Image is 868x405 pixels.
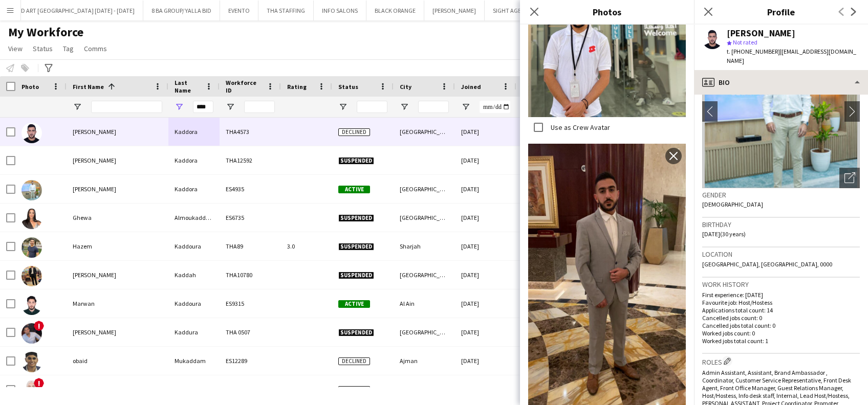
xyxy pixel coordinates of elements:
div: Sharjah [394,375,455,403]
div: Kaddora [168,118,220,146]
input: Joined Filter Input [480,101,510,113]
input: Status Filter Input [357,101,387,113]
button: Open Filter Menu [461,102,470,111]
img: Marwan Kaddoura [21,295,42,315]
span: | [EMAIL_ADDRESS][DOMAIN_NAME] [727,48,856,64]
div: [DATE] [455,289,516,318]
div: ES6735 [220,204,281,232]
button: 8 BA GROUP/ YALLA BID [143,1,220,20]
div: 1,085 days [516,118,578,146]
span: Tag [63,44,74,53]
img: Mahmoud Kaddah [21,266,42,286]
div: Kaddoura [168,289,220,318]
h3: Gender [702,190,860,199]
span: ! [34,321,44,331]
p: Worked jobs count: 0 [702,329,860,337]
span: Declined [338,128,370,136]
h3: Photos [520,5,694,18]
div: Kaddora [168,146,220,174]
button: [PERSON_NAME] [424,1,485,20]
input: First Name Filter Input [91,101,162,113]
div: Al Ain [394,289,455,318]
div: THA12592 [220,146,281,174]
div: Mukaddam [168,347,220,375]
div: obaid [67,347,168,375]
div: Bio [694,70,868,95]
img: Ghewa Almoukaddem [21,209,42,229]
span: First Name [73,83,104,91]
a: View [4,42,27,55]
div: THA 0507 [220,318,281,346]
div: ES12289 [220,347,281,375]
a: Tag [59,42,78,55]
div: [GEOGRAPHIC_DATA] [394,318,455,346]
img: obaid Mukaddam [21,352,42,372]
div: Open photos pop-in [839,168,860,188]
div: Kaddoura [168,232,220,260]
a: Comms [80,42,111,55]
div: [PERSON_NAME] [67,261,168,289]
span: Photo [21,83,39,91]
span: Last Name [175,79,201,94]
button: EVENTO [220,1,258,20]
div: [DATE] [455,204,516,232]
div: Ghewa [67,204,168,232]
span: Comms [84,44,107,53]
div: [DATE] [455,347,516,375]
div: Sharjah [394,232,455,260]
img: Hazem Kaddoura [21,237,42,258]
div: THA89 [220,232,281,260]
span: Suspended [338,272,374,279]
p: Favourite job: Host/Hostess [702,299,860,306]
img: Ahmad Kaddora [21,180,42,200]
h3: Birthday [702,220,860,229]
div: 3.0 [281,232,332,260]
div: [DATE] [455,175,516,203]
img: Mohamad Kaddura [21,323,42,344]
div: [GEOGRAPHIC_DATA] [394,204,455,232]
input: Workforce ID Filter Input [244,101,275,113]
span: Suspended [338,243,374,251]
span: [GEOGRAPHIC_DATA], [GEOGRAPHIC_DATA], 0000 [702,260,832,268]
a: Status [29,42,57,55]
div: [GEOGRAPHIC_DATA] [394,118,455,146]
div: 1,255 days [516,232,578,260]
h3: Roles [702,356,860,367]
div: Razan [67,375,168,403]
span: My Workforce [8,25,83,40]
div: [DATE] [455,375,516,403]
span: Declined [338,357,370,365]
div: Almoukaddem [168,204,220,232]
div: THA10780 [220,261,281,289]
img: Crew avatar or photo [702,35,860,188]
span: Suspended [338,157,374,165]
button: Open Filter Menu [226,102,235,111]
p: Applications total count: 14 [702,306,860,314]
div: Kaddora [168,175,220,203]
span: Active [338,186,370,193]
span: Status [33,44,53,53]
span: Joined [461,83,481,91]
button: Open Filter Menu [175,102,184,111]
div: [DATE] [455,118,516,146]
div: [PERSON_NAME] [67,146,168,174]
div: ES9315 [220,289,281,318]
button: Open Filter Menu [338,102,348,111]
span: Declined [338,386,370,394]
div: Ajman [394,347,455,375]
button: Open Filter Menu [400,102,409,111]
span: [DEMOGRAPHIC_DATA] [702,200,763,208]
div: Kaddura [168,318,220,346]
app-action-btn: Advanced filters [42,62,55,74]
span: [DATE] (30 years) [702,230,746,238]
button: BLACK ORANGE [366,1,424,20]
p: Worked jobs total count: 1 [702,337,860,345]
h3: Location [702,250,860,259]
p: Cancelled jobs total count: 0 [702,322,860,329]
span: t. [PHONE_NUMBER] [727,48,780,55]
span: Rating [287,83,307,91]
span: City [400,83,411,91]
span: Suspended [338,329,374,336]
label: Use as Crew Avatar [549,123,610,132]
h3: Profile [694,5,868,18]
